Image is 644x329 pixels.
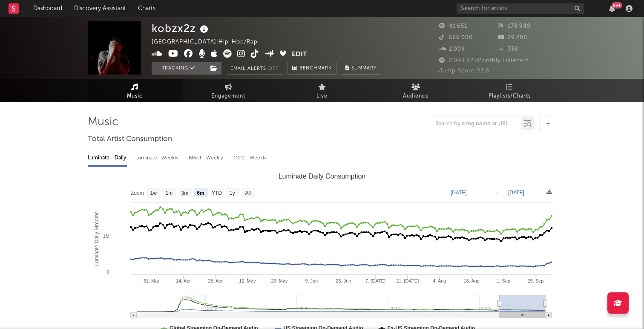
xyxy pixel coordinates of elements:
[88,151,127,165] div: Luminate - Daily
[150,190,157,196] text: 1w
[152,21,210,35] div: kobzx2z
[439,46,465,52] span: 2 009
[457,3,584,14] input: Search for artists
[508,190,524,196] text: [DATE]
[166,190,173,196] text: 1m
[279,173,366,180] text: Luminate Daily Consumption
[189,151,225,165] div: BMAT - Weekly
[498,23,531,29] span: 178 949
[494,190,499,196] text: →
[88,79,181,102] a: Music
[341,62,381,75] button: Summary
[612,2,622,9] div: 99 +
[609,5,615,12] button: 99+
[439,58,529,63] span: 2 099 823 Monthly Listeners
[439,23,467,29] span: 41 651
[135,151,180,165] div: Luminate - Weekly
[431,121,521,127] input: Search by song name or URL
[131,190,144,196] text: Zoom
[396,278,419,283] text: 21. [DATE]
[299,63,332,74] span: Benchmark
[498,46,518,52] span: 338
[439,35,473,40] span: 566 000
[305,278,318,283] text: 9. Jun
[433,278,446,283] text: 4. Aug
[226,62,283,75] button: Email AlertsOff
[152,37,267,47] div: [GEOGRAPHIC_DATA] | Hip-Hop/Rap
[336,278,351,283] text: 23. Jun
[127,91,143,101] span: Music
[489,91,531,101] span: Playlists/Charts
[268,66,279,71] em: Off
[181,79,275,102] a: Engagement
[181,190,189,196] text: 3m
[107,269,109,274] text: 0
[212,190,222,196] text: YTD
[451,190,467,196] text: [DATE]
[287,62,336,75] a: Benchmark
[497,278,510,283] text: 1. Sep
[152,62,205,75] button: Tracking
[239,278,256,283] text: 12. May
[292,49,307,60] button: Edit
[211,91,245,101] span: Engagement
[88,134,172,144] span: Total Artist Consumption
[103,234,109,239] text: 1M
[498,35,527,40] span: 29 200
[144,278,160,283] text: 31. Mar
[275,79,369,102] a: Live
[439,68,489,74] span: Jump Score: 93.6
[351,66,377,71] span: Summary
[403,91,429,101] span: Audience
[527,278,543,283] text: 15. Sep
[94,211,100,266] text: Luminate Daily Streams
[230,190,235,196] text: 1y
[463,79,556,102] a: Playlists/Charts
[176,278,191,283] text: 14. Apr
[316,91,328,101] span: Live
[208,278,223,283] text: 28. Apr
[369,79,463,102] a: Audience
[233,151,267,165] div: OCC - Weekly
[271,278,288,283] text: 26. May
[365,278,385,283] text: 7. [DATE]
[197,190,204,196] text: 6m
[463,278,479,283] text: 18. Aug
[245,190,250,196] text: All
